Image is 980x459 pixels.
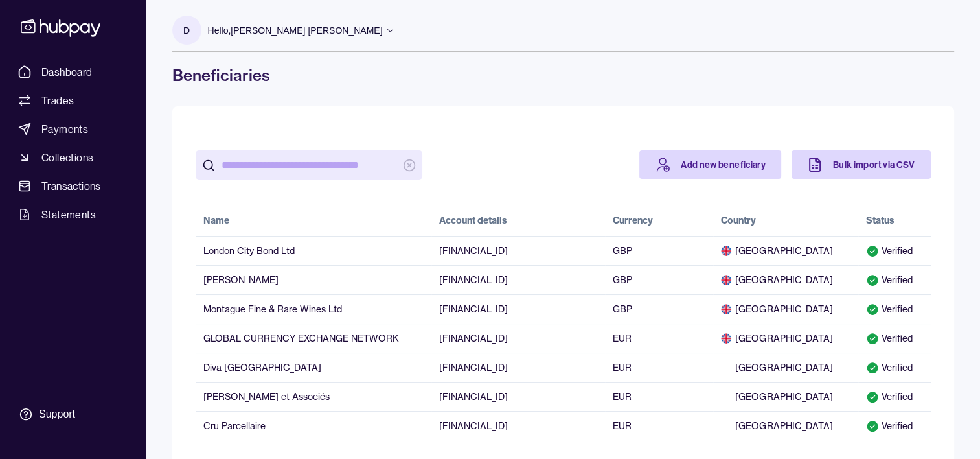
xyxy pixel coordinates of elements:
[41,121,88,137] span: Payments
[866,361,923,374] div: Verified
[605,411,714,440] td: EUR
[208,23,383,38] p: Hello, [PERSON_NAME] [PERSON_NAME]
[13,60,133,84] a: Dashboard
[866,214,895,227] div: Status
[222,150,396,180] input: search
[721,419,850,432] span: [GEOGRAPHIC_DATA]
[196,324,431,353] td: GLOBAL CURRENCY EXCHANGE NETWORK
[866,244,923,257] div: Verified
[196,382,431,411] td: [PERSON_NAME] et Associés
[431,324,605,353] td: [FINANCIAL_ID]
[866,274,923,287] div: Verified
[196,236,431,265] td: London City Bond Ltd
[605,236,714,265] td: GBP
[203,214,229,227] div: Name
[721,274,850,287] span: [GEOGRAPHIC_DATA]
[41,93,74,108] span: Trades
[196,265,431,294] td: [PERSON_NAME]
[639,150,781,179] a: Add new beneficiary
[41,150,93,165] span: Collections
[431,382,605,411] td: [FINANCIAL_ID]
[172,65,954,86] h1: Beneficiaries
[196,353,431,382] td: Diva [GEOGRAPHIC_DATA]
[41,64,93,80] span: Dashboard
[605,324,714,353] td: EUR
[41,207,96,222] span: Statements
[183,23,190,38] p: D
[41,178,101,194] span: Transactions
[431,265,605,294] td: [FINANCIAL_ID]
[866,419,923,432] div: Verified
[613,214,653,227] div: Currency
[866,303,923,316] div: Verified
[431,411,605,440] td: [FINANCIAL_ID]
[605,382,714,411] td: EUR
[866,390,923,403] div: Verified
[721,361,850,374] span: [GEOGRAPHIC_DATA]
[13,146,133,169] a: Collections
[439,214,507,227] div: Account details
[431,236,605,265] td: [FINANCIAL_ID]
[866,332,923,345] div: Verified
[721,214,756,227] div: Country
[196,294,431,324] td: Montague Fine & Rare Wines Ltd
[196,411,431,440] td: Cru Parcellaire
[13,117,133,141] a: Payments
[13,89,133,112] a: Trades
[605,265,714,294] td: GBP
[605,353,714,382] td: EUR
[431,294,605,324] td: [FINANCIAL_ID]
[431,353,605,382] td: [FINANCIAL_ID]
[13,174,133,198] a: Transactions
[39,407,75,421] div: Support
[721,303,850,316] span: [GEOGRAPHIC_DATA]
[792,150,931,179] a: Bulk import via CSV
[721,332,850,345] span: [GEOGRAPHIC_DATA]
[13,203,133,226] a: Statements
[605,294,714,324] td: GBP
[721,390,850,403] span: [GEOGRAPHIC_DATA]
[721,244,850,257] span: [GEOGRAPHIC_DATA]
[13,401,133,428] a: Support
